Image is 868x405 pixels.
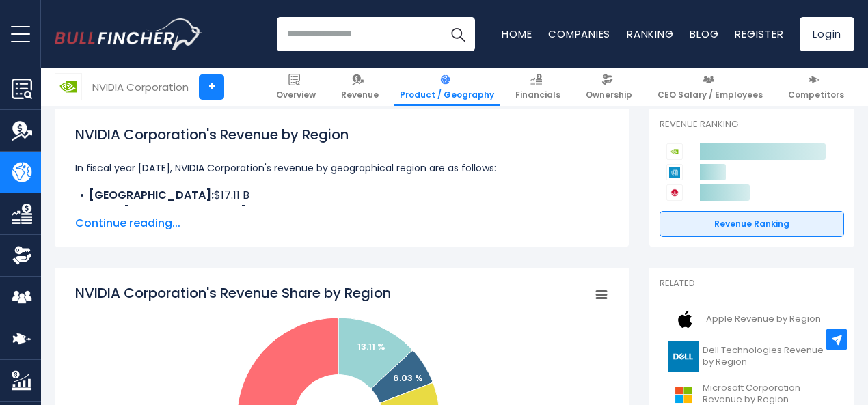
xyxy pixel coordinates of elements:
span: Dell Technologies Revenue by Region [703,345,836,368]
p: Related [660,278,844,290]
tspan: NVIDIA Corporation's Revenue Share by Region [75,283,391,303]
a: Competitors [782,68,850,106]
button: Search [441,17,475,51]
a: CEO Salary / Employees [651,68,769,106]
img: Bullfincher logo [55,18,202,50]
span: Financials [515,89,560,100]
text: 13.11 % [357,340,385,353]
a: Product / Geography [394,68,500,106]
img: Applied Materials competitors logo [666,164,683,180]
a: Home [502,27,532,41]
a: Dell Technologies Revenue by Region [660,338,844,376]
p: Revenue Ranking [660,119,844,130]
div: NVIDIA Corporation [92,79,189,95]
a: Go to homepage [55,18,202,50]
span: Continue reading... [75,215,608,232]
span: Apple Revenue by Region [706,313,821,325]
a: Companies [548,27,610,41]
img: Ownership [12,245,32,266]
a: Login [800,17,854,51]
a: Financials [509,68,567,106]
a: Revenue [335,68,385,106]
li: $7.88 B [75,204,608,220]
b: Other [GEOGRAPHIC_DATA]: [89,204,249,219]
span: Revenue [341,89,379,100]
span: Ownership [586,89,632,100]
a: Revenue Ranking [660,211,844,237]
li: $17.11 B [75,187,608,204]
a: Apple Revenue by Region [660,301,844,338]
img: NVIDIA Corporation competitors logo [666,143,683,160]
img: AAPL logo [668,304,702,335]
img: DELL logo [668,341,699,372]
h1: NVIDIA Corporation's Revenue by Region [75,124,608,145]
b: [GEOGRAPHIC_DATA]: [89,187,214,203]
p: In fiscal year [DATE], NVIDIA Corporation's revenue by geographical region are as follows: [75,160,608,176]
span: Competitors [788,89,844,100]
img: NVDA logo [55,74,81,100]
a: Blog [690,27,718,41]
a: + [199,74,224,100]
a: Ownership [580,68,638,106]
span: Product / Geography [400,89,494,100]
a: Register [735,27,783,41]
text: 6.03 % [393,372,423,385]
img: Broadcom competitors logo [666,184,683,201]
span: CEO Salary / Employees [657,89,763,100]
a: Ranking [627,27,673,41]
a: Overview [270,68,322,106]
span: Overview [276,89,316,100]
